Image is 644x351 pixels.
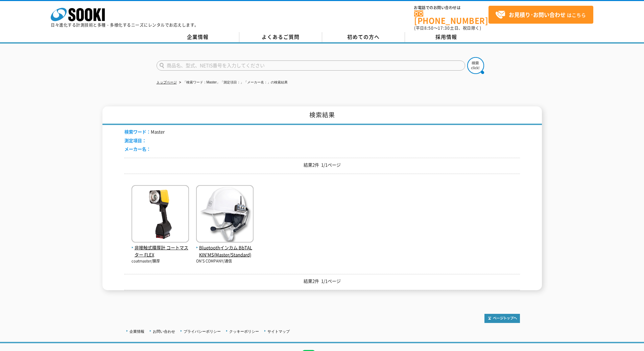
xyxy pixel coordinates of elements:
a: クッキーポリシー [229,329,259,333]
span: 17:30 [438,25,450,31]
img: btn_search.png [467,57,484,74]
li: 「検索ワード：Master」「測定項目：」「メーカー名：」の検索結果 [178,79,288,86]
p: 結果2件 1/1ページ [124,278,520,285]
span: メーカー名： [124,146,151,152]
a: 非接触式膜厚計 コートマスター FLEX [132,237,189,258]
span: 8:50 [424,25,434,31]
a: よくあるご質問 [239,32,322,42]
p: ON’S COMPANY/通信 [196,258,254,264]
img: BbTALKIN’MS(Master/Standard) [196,185,254,244]
input: 商品名、型式、NETIS番号を入力してください [157,60,465,71]
span: (平日 ～ 土日、祝日除く) [414,25,481,31]
a: Bluetoothインカム BbTALKIN’MS(Master/Standard) [196,237,254,258]
p: 日々進化する計測技術と多種・多様化するニーズにレンタルでお応えします。 [51,23,199,27]
a: 企業情報 [129,329,144,333]
span: はこちら [495,10,586,20]
p: 結果2件 1/1ページ [124,161,520,169]
p: coatmaster/膜厚 [132,258,189,264]
span: 非接触式膜厚計 コートマスター FLEX [132,244,189,258]
a: お問い合わせ [153,329,175,333]
span: 測定項目： [124,137,146,144]
span: Bluetoothインカム BbTALKIN’MS(Master/Standard) [196,244,254,258]
li: Master [124,128,165,135]
a: [PHONE_NUMBER] [414,10,488,24]
span: お電話でのお問い合わせは [414,6,488,10]
span: 初めての方へ [347,33,380,41]
h1: 検索結果 [102,106,542,125]
strong: お見積り･お問い合わせ [509,10,566,19]
a: トップページ [157,80,177,84]
img: FLEX [132,185,189,244]
a: 企業情報 [157,32,239,42]
a: サイトマップ [267,329,290,333]
a: 採用情報 [405,32,488,42]
a: 初めての方へ [322,32,405,42]
span: 検索ワード： [124,128,151,135]
a: お見積り･お問い合わせはこちら [488,6,593,24]
a: プライバシーポリシー [184,329,221,333]
img: トップページへ [484,314,520,323]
